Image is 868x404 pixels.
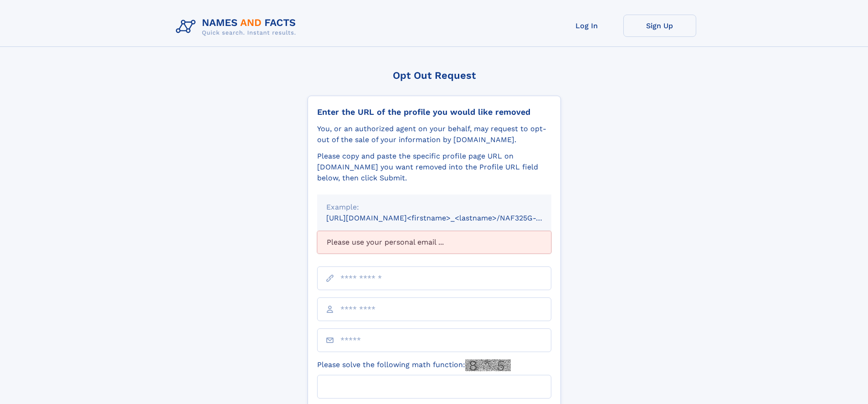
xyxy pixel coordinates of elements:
label: Please solve the following math function: [317,359,511,371]
div: Please use your personal email ... [317,231,551,254]
div: Example: [326,202,542,213]
div: Opt Out Request [308,70,561,81]
div: Please copy and paste the specific profile page URL on [DOMAIN_NAME] you want removed into the Pr... [317,151,551,184]
div: You, or an authorized agent on your behalf, may request to opt-out of the sale of your informatio... [317,123,551,145]
a: Sign Up [623,15,696,37]
div: Enter the URL of the profile you would like removed [317,107,551,117]
small: [URL][DOMAIN_NAME]<firstname>_<lastname>/NAF325G-xxxxxxxx [326,214,569,222]
a: Log In [550,15,623,37]
img: Logo Names and Facts [172,15,303,39]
